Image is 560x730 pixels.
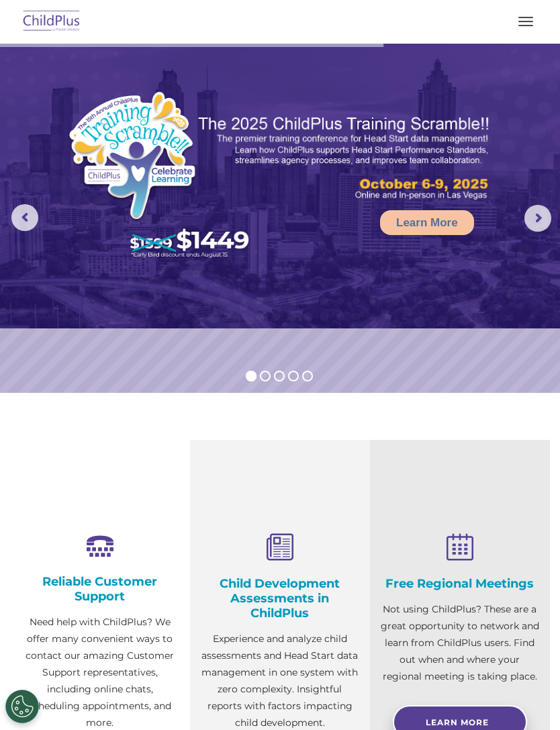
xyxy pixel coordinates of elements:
[380,601,540,685] p: Not using ChildPlus? These are a great opportunity to network and learn from ChildPlus users. Fin...
[20,6,83,38] img: ChildPlus by Procare Solutions
[380,210,474,235] a: Learn More
[426,717,489,727] span: Learn More
[380,576,540,591] h4: Free Regional Meetings
[20,574,180,604] h4: Reliable Customer Support
[493,666,560,730] iframe: Chat Widget
[200,576,360,621] h4: Child Development Assessments in ChildPlus
[5,690,39,723] button: Cookies Settings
